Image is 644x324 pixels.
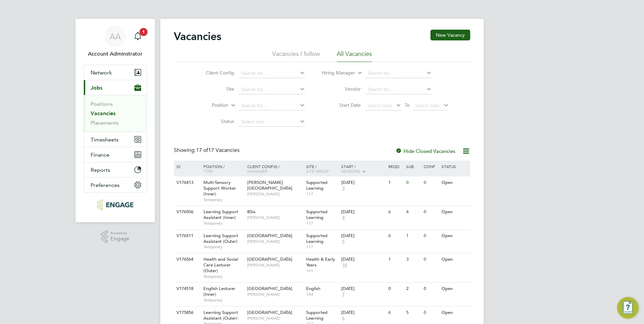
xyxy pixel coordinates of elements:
span: Powered by [110,230,129,236]
span: Learning Support Assistant (Outer) [203,310,238,321]
div: 1 [387,176,404,189]
div: 6 [387,230,404,242]
div: 0 [422,206,440,218]
div: 0 [422,176,440,189]
span: 17 Vacancies [196,147,239,154]
div: 6 [387,206,404,218]
span: English [306,286,320,291]
div: 3 [405,253,422,266]
span: 117 [306,221,338,226]
button: Preferences [84,177,147,192]
span: Learning Support Assistant (Inner) [203,209,238,220]
div: [DATE] [341,233,385,239]
button: Reports [84,162,147,177]
div: Status [440,161,469,172]
span: Supported Learning [306,180,327,191]
input: Search for... [239,85,305,94]
a: Powered byEngage [101,230,130,243]
span: 1 [139,28,148,36]
span: [GEOGRAPHIC_DATA] [247,256,292,262]
label: Position [190,102,228,109]
span: AA [109,32,121,41]
button: Network [84,65,147,80]
img: protocol-logo-retina.png [97,199,133,210]
a: 1 [131,26,144,47]
div: Position / [198,161,246,177]
span: 10 [341,262,348,268]
span: English Lecturer (Inner) [203,286,235,297]
span: Learning Support Assistant (Outer) [203,233,238,244]
span: Jobs [91,85,102,91]
div: V176413 [175,176,198,189]
div: ID [175,161,198,172]
div: 1 [387,253,404,266]
div: 1 [405,230,422,242]
div: V176564 [175,253,198,266]
a: Go to home page [84,199,147,210]
div: Site / [304,161,340,177]
span: [PERSON_NAME][GEOGRAPHIC_DATA] [247,180,292,191]
button: New Vacancy [430,30,470,40]
label: Status [195,118,234,124]
span: Temporary [203,197,244,202]
span: To [403,101,412,109]
div: V175856 [175,306,198,319]
a: Placements [91,120,119,126]
span: Reports [91,167,110,173]
label: Hide Closed Vacancies [395,148,455,154]
input: Select one [239,117,305,127]
span: [GEOGRAPHIC_DATA] [247,310,292,315]
input: Search for... [239,101,305,110]
div: [DATE] [341,286,385,292]
input: Search for... [365,69,432,78]
span: [GEOGRAPHIC_DATA] [247,286,292,291]
a: AAAccount Adminstrator [84,26,147,58]
div: 5 [405,306,422,319]
div: V176511 [175,230,198,242]
div: Conf [422,161,440,172]
button: Jobs [84,80,147,95]
div: Open [440,176,469,189]
span: Finance [91,152,109,158]
span: [GEOGRAPHIC_DATA] [247,233,292,238]
span: Temporary [203,274,244,279]
div: V174518 [175,283,198,295]
span: Temporary [203,221,244,226]
div: Start / [340,161,387,177]
div: 0 [422,306,440,319]
span: [PERSON_NAME] [247,215,303,220]
div: Open [440,283,469,295]
div: Open [440,206,469,218]
label: Client Config [195,70,234,76]
div: [DATE] [341,310,385,316]
span: [PERSON_NAME] [247,262,303,268]
span: Account Adminstrator [84,50,147,58]
li: All Vacancies [337,50,372,62]
button: Timesheets [84,132,147,147]
div: 0 [422,230,440,242]
label: Site [195,86,234,92]
span: 17 of [196,147,208,154]
span: Timesheets [91,136,119,143]
div: [DATE] [341,257,385,262]
span: Preferences [91,182,120,188]
div: V176506 [175,206,198,218]
div: Showing [174,147,241,154]
div: 0 [405,176,422,189]
div: 0 [422,283,440,295]
button: Engage Resource Center [617,297,639,319]
div: Open [440,230,469,242]
h2: Vacancies [174,30,221,43]
a: Vacancies [91,110,116,117]
div: Reqd [387,161,404,172]
li: Vacancies I follow [272,50,320,62]
div: Open [440,306,469,319]
span: 117 [306,191,338,197]
span: Site Group [306,168,329,174]
span: Multi-Sensory Support Worker (Inner) [203,180,236,197]
span: Supported Learning [306,310,327,321]
label: Start Date [322,102,361,108]
span: [PERSON_NAME] [247,191,303,197]
span: Network [91,69,112,76]
span: Supported Learning [306,233,327,244]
